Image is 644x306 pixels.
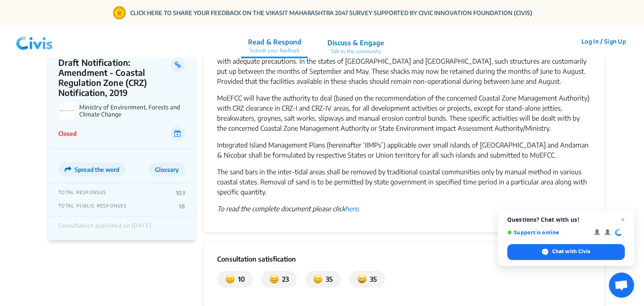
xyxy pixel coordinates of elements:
p: Talk to the community [327,48,384,55]
p: The sand bars in the inter-tidal areas shall be removed by traditional coastal communities only b... [217,167,591,197]
img: somewhat_dissatisfied.svg [270,274,279,284]
img: navlogo.png [13,29,56,54]
a: Open chat [609,272,634,298]
img: somewhat_satisfied.svg [313,274,322,284]
button: Spread the word [58,162,126,176]
img: Ministry of Environment, Forests and Climate Change logo [58,102,76,119]
a: here [345,205,358,213]
p: Ministry of Environment, Forests and Climate Change [79,104,185,118]
img: Gom Logo [112,5,127,20]
img: satisfied.svg [357,274,367,284]
p: 18 [179,203,185,210]
p: TOTAL RESPONSES [58,189,106,196]
div: Consultation published on [DATE] [58,223,152,233]
span: Support is online [507,229,588,236]
p: 103 [176,189,185,196]
a: CLICK HERE TO SHARE YOUR FEEDBACK ON THE VIKASIT MAHARASHTRA 2047 SURVEY SUPPORTED BY CIVIC INNOV... [130,8,532,17]
span: Spread the word [75,166,119,173]
p: Submit your feedback [248,47,301,54]
p: Consultation satisfication [217,254,591,264]
p: 35 [367,274,377,284]
p: Discuss & Engage [327,38,384,48]
p: Draft Notification: Amendment - Coastal Regulation Zone (CRZ) Notification, 2019 [58,57,170,98]
p: Closed [58,129,76,138]
span: Chat with Civis [552,248,590,255]
button: Glossary [149,162,185,176]
p: 23 [279,274,289,284]
p: 35 [322,274,333,284]
p: MoEFCC will have the authority to deal (based on the recommendation of the concerned Coastal Zone... [217,93,591,133]
i: To read the complete document please click . [217,205,360,213]
span: Glossary [155,166,179,173]
img: dissatisfied.svg [225,274,235,284]
p: Integrated Island Management Plans (hereinafter ‘IIMPs’) applicable over small islands of [GEOGRA... [217,140,591,160]
span: Questions? Chat with us! [507,216,625,223]
span: Chat with Civis [507,244,625,260]
p: 10 [235,274,245,284]
button: Log In / Sign Up [576,35,631,48]
p: Read & Respond [248,37,301,47]
p: The amended notification states that temporary and seasonal structures (shacks), may be retained ... [217,46,591,86]
p: TOTAL PUBLIC RESPONSES [58,203,127,210]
